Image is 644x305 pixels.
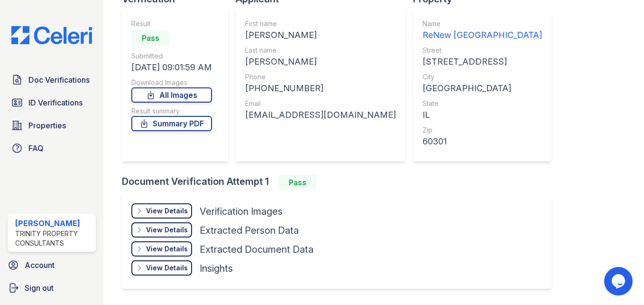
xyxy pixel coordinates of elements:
[423,125,542,135] div: Zip
[8,139,96,158] a: FAQ
[423,82,542,95] div: [GEOGRAPHIC_DATA]
[423,19,542,42] a: Name ReNew [GEOGRAPHIC_DATA]
[8,116,96,135] a: Properties
[423,72,542,82] div: City
[28,143,44,154] span: FAQ
[8,93,96,112] a: ID Verifications
[131,19,212,29] div: Result
[122,175,559,190] div: Document Verification Attempt 1
[15,229,92,248] div: Trinity Property Consultants
[423,46,542,55] div: Street
[245,72,396,82] div: Phone
[146,244,188,254] div: View Details
[423,108,542,122] div: IL
[146,206,188,216] div: View Details
[131,87,212,103] a: All Images
[423,29,542,42] div: ReNew [GEOGRAPHIC_DATA]
[245,19,396,29] div: First name
[604,267,635,295] iframe: chat widget
[245,46,396,55] div: Last name
[423,135,542,148] div: 60301
[131,106,212,116] div: Result summary
[4,256,100,275] a: Account
[146,263,188,273] div: View Details
[25,282,54,294] span: Sign out
[200,262,233,275] div: Insights
[28,97,83,108] span: ID Verifications
[28,120,66,131] span: Properties
[131,61,212,74] div: [DATE] 09:01:59 AM
[131,78,212,87] div: Download Images
[131,30,169,46] div: Pass
[423,55,542,68] div: [STREET_ADDRESS]
[4,278,100,297] a: Sign out
[131,116,212,131] a: Summary PDF
[4,26,100,44] img: CE_Logo_Blue-a8612792a0a2168367f1c8372b55b34899dd931a85d93a1a3d3e32e68fde9ad4.png
[25,259,55,271] span: Account
[15,218,92,229] div: [PERSON_NAME]
[8,70,96,89] a: Doc Verifications
[423,19,542,29] div: Name
[200,224,299,237] div: Extracted Person Data
[245,108,396,122] div: [EMAIL_ADDRESS][DOMAIN_NAME]
[200,243,313,256] div: Extracted Document Data
[200,205,283,218] div: Verification Images
[28,74,90,86] span: Doc Verifications
[423,99,542,108] div: State
[278,175,316,190] div: Pass
[245,99,396,108] div: Email
[245,82,396,95] div: [PHONE_NUMBER]
[245,29,396,42] div: [PERSON_NAME]
[131,51,212,61] div: Submitted
[146,225,188,235] div: View Details
[245,55,396,68] div: [PERSON_NAME]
